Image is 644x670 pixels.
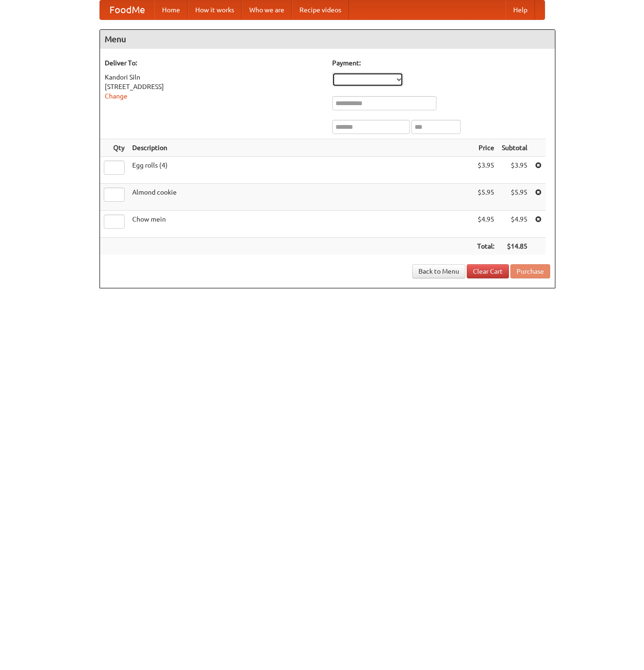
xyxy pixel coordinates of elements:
a: Back to Menu [412,264,465,278]
td: $4.95 [473,211,498,238]
button: Purchase [510,264,550,278]
a: Help [506,0,535,19]
td: $3.95 [498,157,531,184]
td: $4.95 [498,211,531,238]
td: $5.95 [498,184,531,211]
a: FoodMe [100,0,154,19]
h5: Deliver To: [105,58,323,68]
a: How it works [188,0,242,19]
th: Description [128,139,473,157]
th: Price [473,139,498,157]
td: Almond cookie [128,184,473,211]
div: Kandori Siln [105,72,323,82]
a: Clear Cart [467,264,509,278]
a: Who we are [242,0,292,19]
th: Qty [100,139,128,157]
a: Change [105,92,127,100]
a: Home [154,0,188,19]
td: $3.95 [473,157,498,184]
a: Recipe videos [292,0,349,19]
th: $14.85 [498,238,531,255]
td: $5.95 [473,184,498,211]
td: Egg rolls (4) [128,157,473,184]
th: Subtotal [498,139,531,157]
th: Total: [473,238,498,255]
td: Chow mein [128,211,473,238]
h4: Menu [100,30,555,49]
h5: Payment: [332,58,550,68]
div: [STREET_ADDRESS] [105,82,323,91]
